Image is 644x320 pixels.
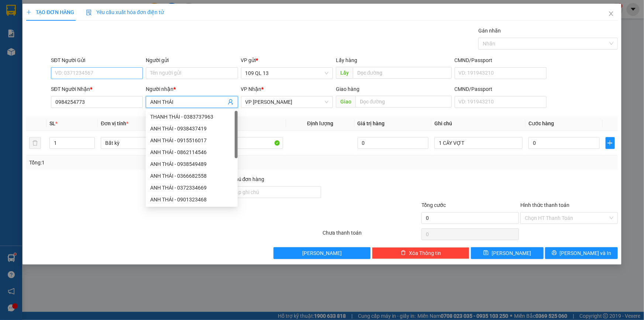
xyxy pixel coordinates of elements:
[241,86,262,92] span: VP Nhận
[336,57,357,63] span: Lấy hàng
[336,86,359,92] span: Giao hàng
[101,120,128,126] span: Đơn vị tính
[434,137,523,149] input: Ghi Chú
[146,135,238,146] div: ANH THÁI - 0915516017
[195,137,283,149] input: VD: Bàn, Ghế
[302,249,342,257] span: [PERSON_NAME]
[273,247,371,259] button: [PERSON_NAME]
[355,96,452,108] input: Dọc đường
[245,96,328,108] span: VP Phan Rí
[401,250,406,256] span: delete
[421,202,446,208] span: Tổng cước
[150,184,233,192] div: ANH THÁI - 0372334669
[150,148,233,156] div: ANH THÁI - 0862114546
[3,3,40,40] img: logo.jpg
[42,18,48,24] span: environment
[150,160,233,168] div: ANH THÁI - 0938549489
[372,247,469,259] button: deleteXóa Thông tin
[146,123,238,135] div: ANH THÁI - 0938437419
[336,96,355,108] span: Giao
[86,10,92,16] img: icon
[483,250,489,256] span: save
[86,9,164,15] span: Yêu cầu xuất hóa đơn điện tử
[146,111,238,123] div: THANH THÁI - 0383737963
[146,182,238,194] div: ANH THÁI - 0372334669
[608,11,614,17] span: close
[409,249,441,257] span: Xóa Thông tin
[29,137,41,149] button: delete
[224,176,265,182] label: Ghi chú đơn hàng
[105,137,185,149] span: Bất kỳ
[26,9,74,15] span: TẠO ĐƠN HÀNG
[51,85,143,93] div: SĐT Người Nhận
[150,195,233,204] div: ANH THÁI - 0901323468
[545,247,618,259] button: printer[PERSON_NAME] và In
[29,159,249,167] div: Tổng: 1
[224,186,321,198] input: Ghi chú đơn hàng
[353,67,452,79] input: Dọc đường
[455,56,547,64] div: CMND/Passport
[606,137,615,149] button: plus
[307,120,333,126] span: Định lượng
[606,140,614,146] span: plus
[150,136,233,144] div: ANH THÁI - 0915516017
[26,10,31,15] span: plus
[49,120,55,126] span: SL
[42,5,104,14] b: [PERSON_NAME]
[3,16,141,25] li: 01 [PERSON_NAME]
[42,27,48,33] span: phone
[146,146,238,158] div: ANH THÁI - 0862114546
[478,28,501,34] label: Gán nhãn
[552,250,557,256] span: printer
[150,113,233,121] div: THANH THÁI - 0383737963
[431,116,526,131] th: Ghi chú
[51,56,143,64] div: SĐT Người Gửi
[528,120,554,126] span: Cước hàng
[520,202,569,208] label: Hình thức thanh toán
[3,25,141,44] li: 02523854854,0913854573, 0913854356
[3,55,75,67] b: GỬI : 109 QL 13
[492,249,531,257] span: [PERSON_NAME]
[150,172,233,180] div: ANH THÁI - 0366682558
[150,125,233,133] div: ANH THÁI - 0938437419
[471,247,544,259] button: save[PERSON_NAME]
[146,158,238,170] div: ANH THÁI - 0938549489
[455,85,547,93] div: CMND/Passport
[241,56,333,64] div: VP gửi
[146,194,238,205] div: ANH THÁI - 0901323468
[322,229,421,242] div: Chưa thanh toán
[560,249,612,257] span: [PERSON_NAME] và In
[245,68,328,79] span: 109 QL 13
[146,56,238,64] div: Người gửi
[601,4,621,24] button: Close
[228,99,234,105] span: user-add
[146,170,238,182] div: ANH THÁI - 0366682558
[336,67,353,79] span: Lấy
[358,120,385,126] span: Giá trị hàng
[358,137,429,149] input: 0
[146,85,238,93] div: Người nhận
